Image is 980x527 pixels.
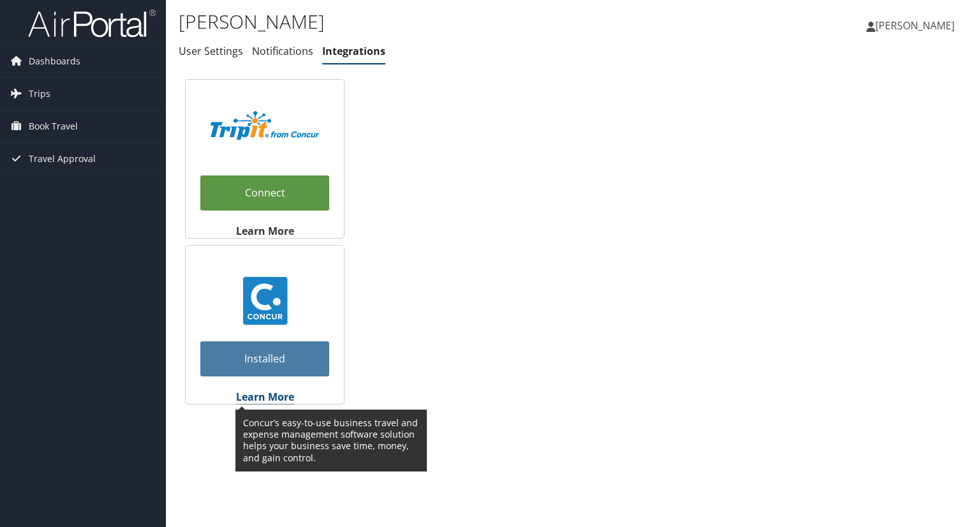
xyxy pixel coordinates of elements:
h1: [PERSON_NAME] [179,8,704,35]
a: Integrations [322,44,385,58]
a: Connect [200,175,329,211]
span: Concur’s easy-to-use business travel and expense management software solution helps your business... [235,410,427,471]
span: Travel Approval [29,143,96,175]
a: Installed [200,341,329,376]
strong: Learn More [236,224,294,238]
span: Dashboards [29,45,80,77]
span: Trips [29,78,50,110]
span: Book Travel [29,110,78,142]
a: [PERSON_NAME] [866,6,967,45]
img: airportal-logo.png [28,8,156,38]
strong: Learn More [236,390,294,404]
span: [PERSON_NAME] [875,19,954,33]
a: Notifications [252,44,313,58]
img: TripIt_Logo_Color_SOHP.png [211,111,319,140]
a: User Settings [179,44,243,58]
img: concur_23.png [241,277,289,325]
